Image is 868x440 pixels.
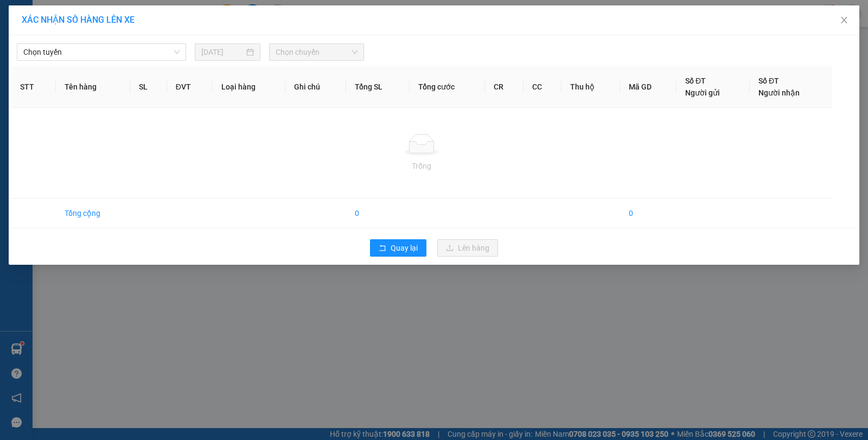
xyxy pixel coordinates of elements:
[758,76,779,85] span: Số ĐT
[201,46,244,58] input: 13/08/2025
[620,66,676,108] th: Mã GD
[829,5,859,36] button: Close
[561,66,620,108] th: Thu hộ
[685,76,706,85] span: Số ĐT
[20,160,824,172] div: Trống
[620,199,676,228] td: 0
[213,66,285,108] th: Loại hàng
[379,244,386,253] span: rollback
[130,66,167,108] th: SL
[346,199,410,228] td: 0
[437,239,498,257] button: uploadLên hàng
[167,66,213,108] th: ĐVT
[758,88,800,97] span: Người nhận
[285,66,346,108] th: Ghi chú
[485,66,523,108] th: CR
[840,16,848,24] span: close
[346,66,410,108] th: Tổng SL
[391,242,418,254] span: Quay lại
[56,199,131,228] td: Tổng cộng
[685,88,720,97] span: Người gửi
[11,66,56,108] th: STT
[410,66,485,108] th: Tổng cước
[370,239,426,257] button: rollbackQuay lại
[23,44,180,60] span: Chọn tuyến
[276,44,358,60] span: Chọn chuyến
[22,15,135,25] span: XÁC NHẬN SỐ HÀNG LÊN XE
[56,66,131,108] th: Tên hàng
[524,66,561,108] th: CC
